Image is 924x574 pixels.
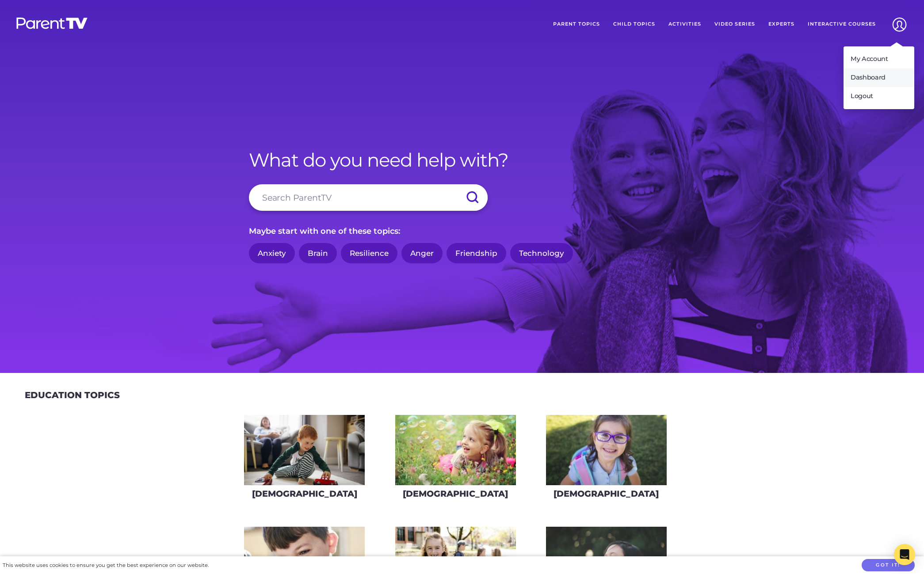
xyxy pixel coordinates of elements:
[888,13,911,36] img: Account
[546,415,667,485] img: iStock-609791422_super-275x160.jpg
[801,13,882,35] a: Interactive Courses
[299,243,337,264] a: Brain
[554,489,659,499] h3: [DEMOGRAPHIC_DATA]
[844,68,914,87] a: Dashboard
[546,13,607,35] a: Parent Topics
[249,224,675,238] p: Maybe start with one of these topics:
[510,243,573,264] a: Technology
[844,87,914,106] a: Logout
[894,544,915,565] div: Open Intercom Messenger
[395,415,516,485] img: AdobeStock_43690577-275x160.jpeg
[862,559,915,572] button: Got it!
[844,50,914,68] a: My Account
[447,243,506,264] a: Friendship
[395,414,516,505] a: [DEMOGRAPHIC_DATA]
[249,149,675,171] h1: What do you need help with?
[457,184,488,211] input: Submit
[252,489,357,499] h3: [DEMOGRAPHIC_DATA]
[662,13,708,35] a: Activities
[25,390,120,400] h2: Education Topics
[708,13,762,35] a: Video Series
[546,414,667,505] a: [DEMOGRAPHIC_DATA]
[341,243,397,264] a: Resilience
[15,17,88,30] img: parenttv-logo-white.4c85aaf.svg
[244,415,365,485] img: iStock-626842222-275x160.jpg
[249,184,488,211] input: Search ParentTV
[403,489,508,499] h3: [DEMOGRAPHIC_DATA]
[762,13,801,35] a: Experts
[249,243,295,264] a: Anxiety
[607,13,662,35] a: Child Topics
[244,414,365,505] a: [DEMOGRAPHIC_DATA]
[401,243,443,264] a: Anger
[3,561,209,570] div: This website uses cookies to ensure you get the best experience on our website.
